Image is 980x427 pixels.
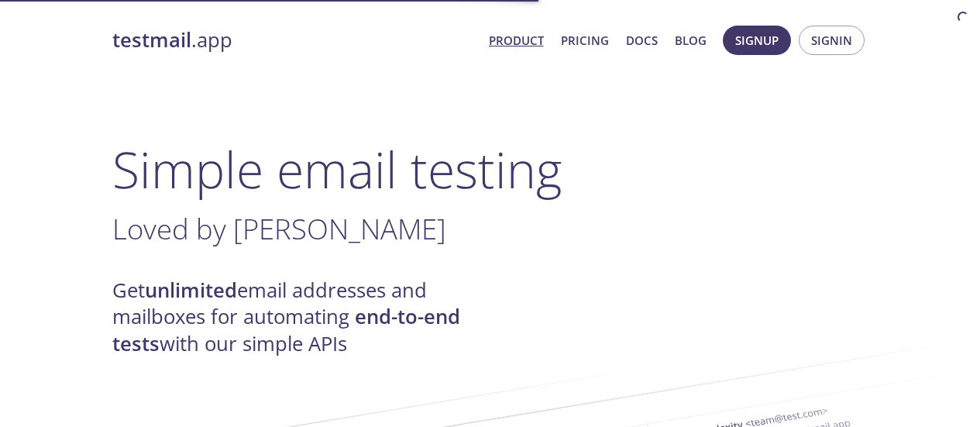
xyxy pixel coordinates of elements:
[811,30,852,50] span: Signin
[489,30,544,50] a: Product
[112,303,460,356] strong: end-to-end tests
[799,26,865,55] button: Signin
[112,139,868,199] h1: Simple email testing
[561,30,609,50] a: Pricing
[112,209,446,248] span: Loved by [PERSON_NAME]
[735,30,779,50] span: Signup
[112,26,191,53] strong: testmail
[675,30,707,50] a: Blog
[145,277,237,304] strong: unlimited
[112,277,490,357] h4: Get email addresses and mailboxes for automating with our simple APIs
[626,30,658,50] a: Docs
[723,26,791,55] button: Signup
[112,27,476,53] a: testmail.app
